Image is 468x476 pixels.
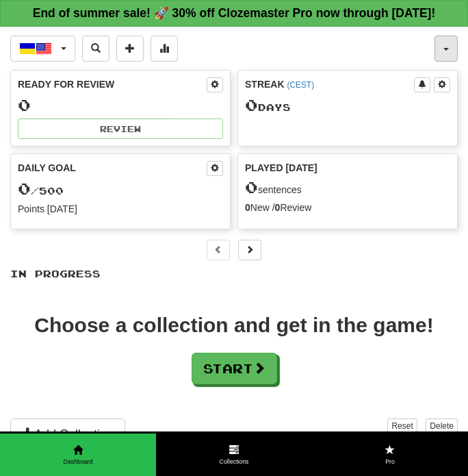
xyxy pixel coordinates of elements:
div: Choose a collection and get in the game! [34,315,433,336]
div: 0 [18,97,223,114]
button: Review [18,118,223,139]
button: Start [192,353,277,384]
button: More stats [151,36,178,62]
div: Day s [245,97,450,114]
strong: 0 [245,202,250,213]
button: Delete [426,418,458,434]
div: Points [DATE] [18,202,223,216]
span: 0 [245,95,258,114]
span: 0 [245,177,258,197]
p: In Progress [10,267,458,281]
div: Daily Goal [18,161,207,176]
span: 0 [18,179,31,198]
strong: 0 [275,202,281,213]
button: Add Collection [10,418,125,450]
button: Reset [387,418,417,434]
a: (CEST) [287,80,314,90]
button: Add sentence to collection [116,36,144,62]
button: Search sentences [82,36,109,62]
div: sentences [245,179,450,197]
span: Collections [156,458,312,466]
strong: End of summer sale! 🚀 30% off Clozemaster Pro now through [DATE]! [33,6,436,20]
span: / 500 [18,185,64,197]
div: Ready for Review [18,77,207,91]
span: Played [DATE] [245,161,317,175]
div: Streak [245,77,414,91]
div: New / Review [245,201,450,214]
span: Pro [312,458,468,466]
